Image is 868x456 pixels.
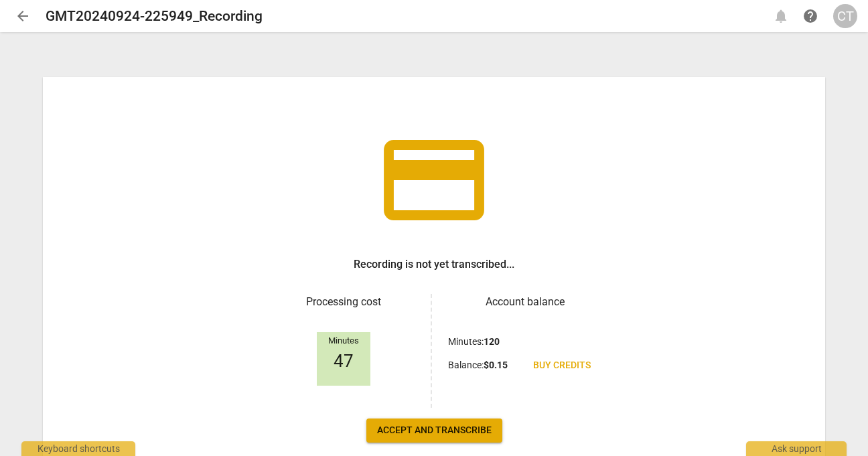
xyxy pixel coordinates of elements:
span: credit_card [374,120,494,240]
p: Minutes : [448,335,500,349]
span: Buy credits [533,359,591,372]
h3: Processing cost [267,294,420,310]
div: Ask support [746,441,847,456]
a: Buy credits [522,354,601,378]
div: Keyboard shortcuts [21,441,135,456]
span: help [802,8,818,24]
h3: Recording is not yet transcribed... [354,256,514,273]
button: CT [833,4,857,28]
button: Accept and transcribe [366,419,502,443]
span: 47 [334,352,354,372]
h2: GMT20240924-225949_Recording [46,8,263,25]
b: 120 [484,336,500,347]
b: $ 0.15 [484,360,508,370]
h3: Account balance [448,294,601,310]
a: Help [798,4,822,28]
div: Minutes [317,336,370,346]
p: Balance : [448,358,508,372]
span: arrow_back [15,8,31,24]
span: Accept and transcribe [377,424,492,437]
